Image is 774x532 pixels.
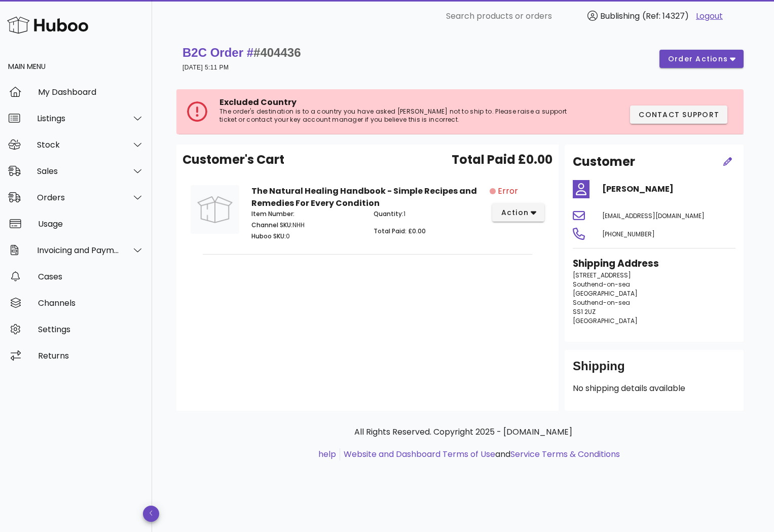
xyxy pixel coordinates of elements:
div: Orders [37,193,120,202]
span: Customer's Cart [182,151,284,169]
div: Cases [38,272,144,281]
h4: [PERSON_NAME] [602,183,736,195]
span: [EMAIL_ADDRESS][DOMAIN_NAME] [602,211,705,220]
div: Invoicing and Payments [37,245,120,255]
div: My Dashboard [38,87,144,97]
p: The order's destination is to a country you have asked [PERSON_NAME] not to ship to. Please raise... [219,108,580,124]
p: No shipping details available [573,382,735,395]
div: Channels [38,298,144,308]
li: and [340,448,620,460]
span: Huboo SKU: [251,232,286,240]
img: Product Image [191,185,239,234]
div: Listings [37,114,120,123]
div: Usage [38,219,144,229]
span: Error [498,185,518,197]
span: Total Paid: £0.00 [374,227,426,235]
span: #404436 [253,46,301,59]
a: Service Terms & Conditions [510,448,620,460]
div: Stock [37,140,120,150]
div: Sales [37,166,120,176]
span: Bublishing [600,10,640,22]
span: Southend-on-sea [573,298,630,307]
button: order actions [659,50,744,68]
span: Total Paid £0.00 [452,151,552,169]
h3: Shipping Address [573,257,735,271]
strong: The Natural Healing Handbook - Simple Recipes and Remedies For Every Condition [251,185,477,209]
span: [STREET_ADDRESS] [573,271,631,279]
p: NHH [251,221,361,230]
div: Shipping [573,358,735,382]
small: [DATE] 5:11 PM [182,64,229,71]
h2: Customer [573,153,635,171]
span: (Ref: 14327) [642,10,689,22]
button: action [492,203,544,222]
div: Settings [38,325,144,334]
p: All Rights Reserved. Copyright 2025 - [DOMAIN_NAME] [185,426,742,438]
img: Huboo Logo [7,14,88,36]
a: help [318,448,336,460]
strong: B2C Order # [182,46,301,59]
div: Returns [38,351,144,361]
span: Southend-on-sea [573,280,630,289]
span: [GEOGRAPHIC_DATA] [573,289,638,298]
span: Contact Support [638,110,719,120]
span: SS1 2UZ [573,307,596,316]
p: 1 [374,209,484,219]
span: action [500,207,529,218]
span: Item Number: [251,209,294,218]
a: Logout [696,10,723,22]
span: [PHONE_NUMBER] [602,230,655,238]
button: Contact Support [630,105,727,124]
p: 0 [251,232,361,241]
span: Excluded Country [219,96,297,108]
a: Website and Dashboard Terms of Use [344,448,495,460]
span: order actions [668,54,728,64]
span: Channel SKU: [251,221,292,229]
span: Quantity: [374,209,403,218]
span: [GEOGRAPHIC_DATA] [573,316,638,325]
